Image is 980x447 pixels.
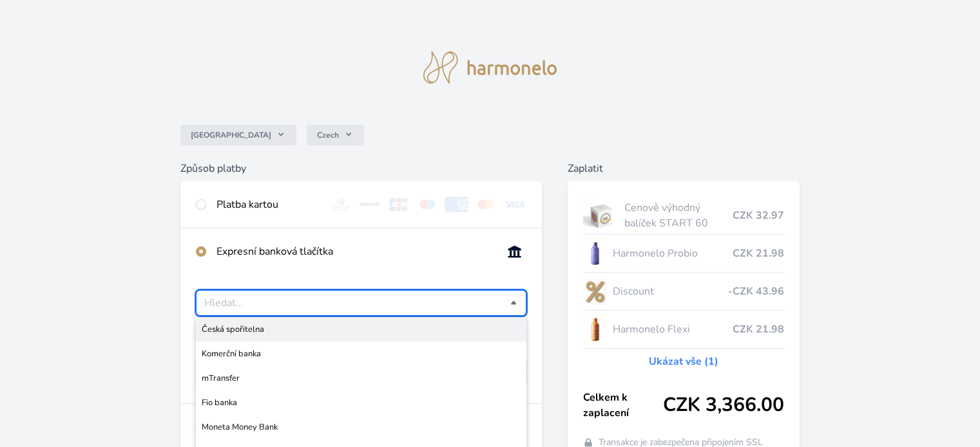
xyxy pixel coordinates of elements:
[503,197,526,212] img: visa.svg
[358,197,381,212] img: discover.svg
[583,199,620,232] img: start.jpg
[180,125,296,145] button: [GEOGRAPHIC_DATA]
[416,197,439,212] img: maestro.svg
[423,51,557,84] img: logo.svg
[202,372,520,385] span: mTransfer
[583,237,608,269] img: CLEAN_PROBIO_se_stinem_x-lo.jpg
[191,130,271,140] span: [GEOGRAPHIC_DATA]
[202,396,520,409] span: Fio banka
[307,125,364,145] button: Czech
[583,313,608,345] img: CLEAN_FLEXI_se_stinem_x-hi_(1)-lo.jpg
[583,275,608,307] img: discount-lo.png
[733,246,784,261] span: CZK 21.98
[612,284,727,299] span: Discount
[204,295,510,311] input: Česká spořitelnaKomerční bankamTransferFio bankaMoneta Money BankRaiffeisenbank ePlatby
[317,130,339,140] span: Czech
[663,394,784,417] span: CZK 3,366.00
[568,161,800,176] h6: Zaplatit
[612,246,732,261] span: Harmonelo Probio
[329,197,352,212] img: diners.svg
[216,197,318,212] div: Platba kartou
[387,197,410,212] img: jcb.svg
[202,421,520,433] span: Moneta Money Bank
[612,322,732,337] span: Harmonelo Flexi
[583,390,663,421] span: Celkem k zaplacení
[733,208,784,223] span: CZK 32.97
[728,284,784,299] span: -CZK 43.96
[649,354,718,369] a: Ukázat vše (1)
[202,323,520,336] span: Česká spořitelna
[445,197,468,212] img: amex.svg
[624,200,732,231] span: Cenově výhodný balíček START 60
[216,244,492,259] div: Expresní banková tlačítka
[733,322,784,337] span: CZK 21.98
[503,244,526,259] img: onlineBanking_CZ.svg
[196,290,526,316] div: Vyberte svou banku
[180,161,541,176] h6: Způsob platby
[202,347,520,360] span: Komerční banka
[474,197,497,212] img: mc.svg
